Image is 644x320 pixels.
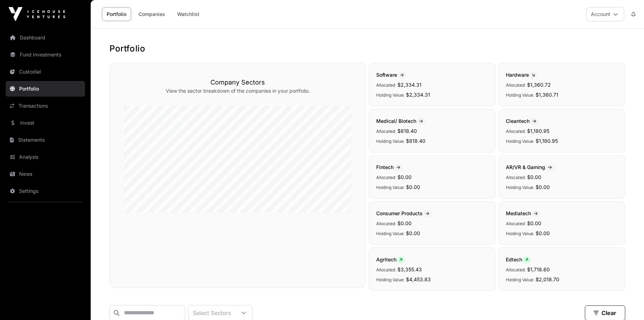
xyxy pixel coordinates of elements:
span: Allocated: [376,82,396,88]
a: Watchlist [173,7,204,21]
span: Hardware [506,72,538,78]
span: Mediatech [506,210,541,216]
span: $0.00 [527,174,541,180]
span: Medical/ Biotech [376,118,426,124]
span: Allocated: [376,267,396,272]
span: $0.00 [536,184,550,190]
a: Transactions [6,98,85,114]
span: $0.00 [397,174,412,180]
span: Allocated: [376,221,396,226]
span: $2,018.70 [536,276,559,282]
h3: Company Sectors [124,77,351,87]
span: Allocated: [506,267,526,272]
span: Allocated: [376,175,396,180]
span: Edtech [506,256,531,262]
span: Holding Value: [506,92,534,98]
span: Allocated: [506,129,526,134]
a: Settings [6,183,85,199]
span: $0.00 [406,184,420,190]
span: Allocated: [376,129,396,134]
img: Icehouse Ventures Logo [9,7,65,21]
span: $0.00 [397,220,412,226]
span: $1,180.95 [536,138,558,144]
div: Select Sectors [188,305,235,320]
span: $818.40 [406,138,425,144]
p: View the sector breakdown of the companies in your portfolio. [124,87,351,94]
a: Invest [6,115,85,131]
button: Account [586,7,624,21]
span: Software [376,72,407,78]
span: $2,334.31 [406,92,430,98]
span: Holding Value: [506,139,534,144]
a: Dashboard [6,30,85,45]
span: Holding Value: [376,139,405,144]
span: Agritech [376,256,405,262]
span: Holding Value: [376,185,405,190]
span: $1,718.60 [527,266,550,272]
iframe: Chat Widget [609,286,644,320]
a: Statements [6,132,85,148]
span: Consumer Products [376,210,432,216]
span: $1,360.71 [536,92,558,98]
span: Allocated: [506,82,526,88]
a: Analysis [6,149,85,165]
a: Custodial [6,64,85,80]
span: Holding Value: [376,92,405,98]
a: Portfolio [102,7,131,21]
span: $3,355.43 [397,266,422,272]
span: Holding Value: [506,277,534,282]
span: $0.00 [527,220,541,226]
span: Cleantech [506,118,539,124]
span: $1,180.95 [527,128,549,134]
span: $818.40 [397,128,417,134]
span: Holding Value: [506,185,534,190]
span: $0.00 [406,230,420,236]
span: $2,334.31 [397,82,422,88]
a: Portfolio [6,81,85,97]
span: Allocated: [506,175,526,180]
span: Fintech [376,164,403,170]
span: Holding Value: [376,231,405,236]
span: Allocated: [506,221,526,226]
a: News [6,166,85,182]
span: Holding Value: [506,231,534,236]
span: AR/VR & Gaming [506,164,555,170]
h1: Portfolio [109,43,625,54]
span: $1,360.72 [527,82,551,88]
span: Holding Value: [376,277,405,282]
a: Fund Investments [6,47,85,63]
span: $4,453.83 [406,276,431,282]
span: $0.00 [536,230,550,236]
a: Companies [134,7,170,21]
